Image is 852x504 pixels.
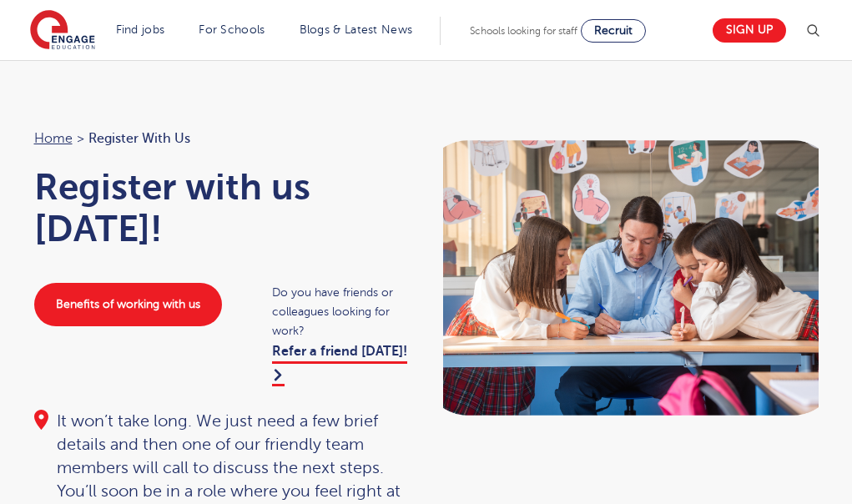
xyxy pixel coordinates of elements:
a: Refer a friend [DATE]! [272,344,407,386]
span: Do you have friends or colleagues looking for work? [272,283,409,340]
a: Benefits of working with us [34,283,222,326]
img: Engage Education [30,10,95,52]
h1: Register with us [DATE]! [34,166,410,249]
a: Home [34,131,73,146]
a: Find jobs [116,23,165,36]
span: Register with us [88,128,190,149]
a: For Schools [199,23,265,36]
nav: breadcrumb [34,128,410,149]
span: > [77,131,84,146]
span: Recruit [594,24,633,37]
a: Blogs & Latest News [300,23,413,36]
a: Sign up [713,18,786,43]
span: Schools looking for staff [470,25,577,37]
a: Recruit [581,19,646,43]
